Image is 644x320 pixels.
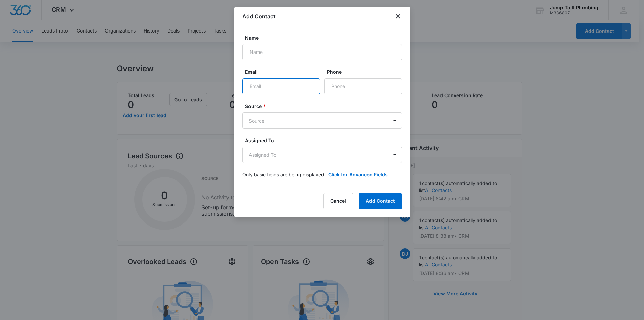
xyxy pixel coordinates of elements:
[328,171,388,178] button: Click for Advanced Fields
[242,171,326,178] p: Only basic fields are being displayed.
[245,34,405,41] label: Name
[359,193,402,209] button: Add Contact
[394,12,402,20] button: close
[245,68,323,76] label: Email
[245,137,405,144] label: Assigned To
[323,193,353,209] button: Cancel
[242,12,276,20] h1: Add Contact
[324,78,402,94] input: Phone
[245,103,405,110] label: Source
[242,44,402,60] input: Name
[242,78,320,94] input: Email
[327,68,405,76] label: Phone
